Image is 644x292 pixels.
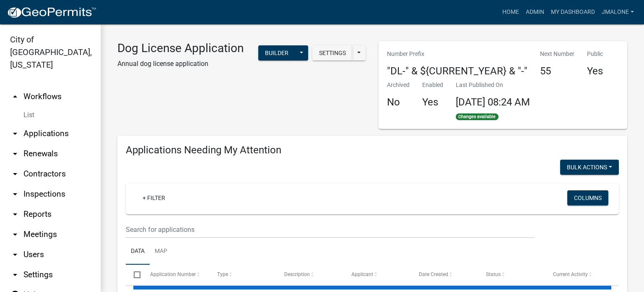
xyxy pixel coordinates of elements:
i: arrow_drop_down [10,209,20,219]
datatable-header-cell: Select [126,265,142,285]
a: JMalone [598,4,637,20]
p: Enabled [422,81,443,89]
span: Changes available [456,113,499,120]
datatable-header-cell: Description [276,265,343,285]
a: Home [499,4,522,20]
button: Bulk Actions [560,160,619,175]
i: arrow_drop_down [10,229,20,239]
span: Date Created [419,271,448,277]
a: + Filter [136,190,172,205]
p: Number Prefix [387,50,527,58]
h4: 55 [540,65,574,77]
i: arrow_drop_down [10,129,20,139]
datatable-header-cell: Applicant [343,265,410,285]
h4: Applications Needing My Attention [126,144,619,156]
span: Description [284,271,310,277]
h4: Yes [587,65,603,77]
datatable-header-cell: Date Created [410,265,478,285]
h4: No [387,96,410,108]
datatable-header-cell: Status [478,265,545,285]
p: Archived [387,81,410,89]
span: Application Number [150,271,196,277]
p: Last Published On [456,81,530,89]
i: arrow_drop_down [10,169,20,179]
datatable-header-cell: Type [209,265,276,285]
h3: Dog License Application [117,41,244,55]
input: Search for applications [126,221,535,238]
datatable-header-cell: Current Activity [545,265,612,285]
button: Settings [312,45,353,61]
a: Data [126,238,150,265]
p: Annual dog license application [117,59,244,69]
button: Columns [567,190,608,205]
span: Current Activity [553,271,588,277]
i: arrow_drop_down [10,189,20,199]
datatable-header-cell: Application Number [142,265,209,285]
span: Status [486,271,501,277]
button: Builder [258,45,295,61]
span: Type [217,271,228,277]
a: Map [150,238,172,265]
h4: "DL-" & ${CURRENT_YEAR} & "-" [387,65,527,77]
i: arrow_drop_down [10,270,20,280]
p: Next Number [540,50,574,58]
span: Applicant [351,271,373,277]
i: arrow_drop_down [10,149,20,159]
h4: Yes [422,96,443,108]
a: My Dashboard [548,4,598,20]
i: arrow_drop_up [10,92,20,102]
span: [DATE] 08:24 AM [456,96,530,108]
p: Public [587,50,603,58]
i: arrow_drop_down [10,250,20,260]
a: Admin [522,4,548,20]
